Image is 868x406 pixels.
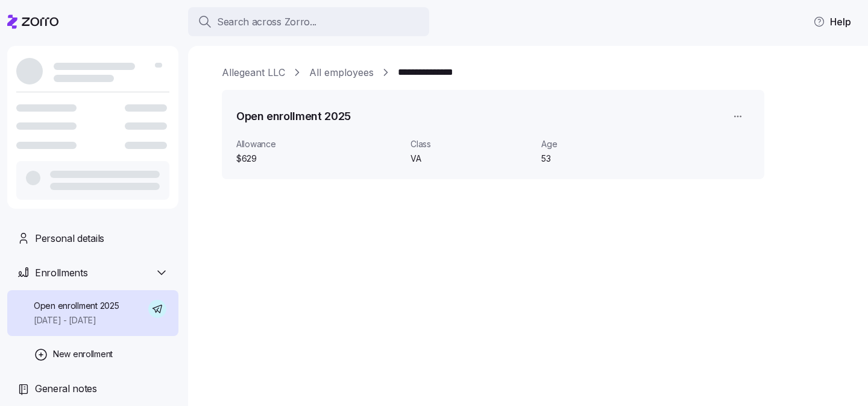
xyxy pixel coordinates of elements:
span: $629 [236,153,401,165]
span: Open enrollment 2025 [34,300,119,312]
span: Enrollments [35,265,87,281]
span: Personal details [35,231,104,246]
span: [DATE] - [DATE] [34,314,119,326]
a: All employees [309,65,374,80]
span: Allowance [236,138,401,150]
h1: Open enrollment 2025 [236,109,351,124]
span: Age [541,138,662,150]
span: New enrollment [53,348,113,360]
span: Search across Zorro... [217,14,316,30]
span: VA [410,153,532,165]
a: Allegeant LLC [222,65,285,80]
span: 53 [541,153,662,165]
button: Search across Zorro... [188,7,429,36]
span: Class [410,138,532,150]
span: Help [813,14,851,29]
span: General notes [35,381,97,396]
button: Help [804,10,861,34]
